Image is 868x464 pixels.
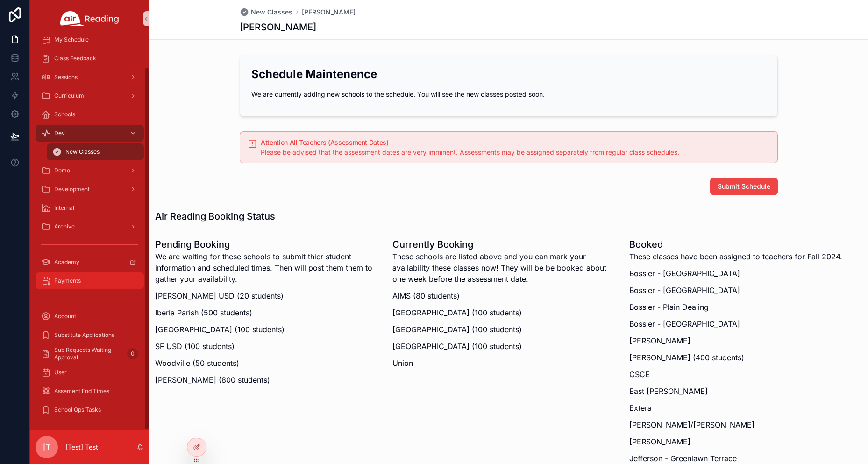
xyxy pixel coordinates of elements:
[629,385,842,397] p: East [PERSON_NAME]
[155,341,381,352] p: SF USD (100 students)
[54,369,67,376] span: User
[60,11,119,26] img: App logo
[392,341,619,352] p: [GEOGRAPHIC_DATA] (100 students)
[629,335,842,346] p: [PERSON_NAME]
[240,21,316,34] h1: [PERSON_NAME]
[155,251,381,285] p: We are waiting for these schools to submit thier student information and scheduled times. Then wi...
[629,453,842,464] p: Jefferson - Greenlawn Terrace
[54,73,78,81] span: Sessions
[629,301,842,313] p: Bossier - Plain Dealing
[65,148,100,156] span: New Classes
[36,106,144,123] a: Schools
[54,387,109,395] span: Assement End Times
[36,200,144,216] a: Internal
[155,374,381,385] p: [PERSON_NAME] (800 students)
[36,87,144,104] a: Curriculum
[261,148,770,157] div: Please be advised that the assessment dates are very imminent. Assessments may be assigned separa...
[54,204,74,212] span: Internal
[36,345,144,362] a: Sub Requests Waiting Approval0
[251,89,766,99] p: We are currently adding new schools to the schedule. You will see the new classes posted soon.
[629,238,842,251] h1: Booked
[54,167,70,174] span: Demo
[36,181,144,198] a: Development
[392,357,619,369] p: Union
[54,55,96,62] span: Class Feedback
[47,143,144,160] a: New Classes
[36,401,144,418] a: School Ops Tasks
[54,111,75,118] span: Schools
[392,238,619,251] h1: Currently Booking
[54,277,81,285] span: Payments
[155,238,381,251] h1: Pending Booking
[54,258,79,266] span: Academy
[155,307,381,318] p: Iberia Parish (500 students)
[629,402,842,414] p: Extera
[54,223,75,230] span: Archive
[629,436,842,447] p: [PERSON_NAME]
[54,346,123,361] span: Sub Requests Waiting Approval
[392,307,619,318] p: [GEOGRAPHIC_DATA] (100 students)
[36,125,144,142] a: Dev
[36,308,144,325] a: Account
[155,324,381,335] p: [GEOGRAPHIC_DATA] (100 students)
[127,348,138,359] div: 0
[36,69,144,86] a: Sessions
[155,290,381,301] p: [PERSON_NAME] USD (20 students)
[155,357,381,369] p: Woodville (50 students)
[36,383,144,400] a: Assement End Times
[629,251,842,262] p: These classes have been assigned to teachers for Fall 2024.
[629,419,842,430] p: [PERSON_NAME]/[PERSON_NAME]
[392,251,619,285] p: These schools are listed above and you can mark your availability these classes now! They will be...
[36,50,144,67] a: Class Feedback
[54,186,90,193] span: Development
[36,272,144,289] a: Payments
[36,254,144,271] a: Academy
[261,148,679,156] span: Please be advised that the assessment dates are very imminent. Assessments may be assigned separa...
[629,285,842,296] p: Bossier - [GEOGRAPHIC_DATA]
[65,443,98,452] p: [Test] Test
[251,7,292,17] span: New Classes
[54,406,101,414] span: School Ops Tasks
[718,182,770,191] span: Submit Schedule
[54,331,114,339] span: Substitute Applications
[629,352,842,363] p: [PERSON_NAME] (400 students)
[36,327,144,343] a: Substitute Applications
[629,318,842,329] p: Bossier - [GEOGRAPHIC_DATA]
[36,364,144,381] a: User
[392,290,619,301] p: AIMS (80 students)
[36,162,144,179] a: Demo
[251,66,766,82] h2: Schedule Maintenence
[710,178,778,195] button: Submit Schedule
[302,7,356,17] a: [PERSON_NAME]
[54,129,65,137] span: Dev
[261,139,770,146] h5: Attention All Teachers (Assessment Dates)
[240,7,292,17] a: New Classes
[155,210,275,223] h1: Air Reading Booking Status
[36,31,144,48] a: My Schedule
[392,324,619,335] p: [GEOGRAPHIC_DATA] (100 students)
[54,92,84,100] span: Curriculum
[30,37,149,430] div: scrollable content
[629,369,842,380] p: CSCE
[54,36,89,43] span: My Schedule
[43,442,50,453] span: [T
[36,218,144,235] a: Archive
[54,313,76,320] span: Account
[629,268,842,279] p: Bossier - [GEOGRAPHIC_DATA]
